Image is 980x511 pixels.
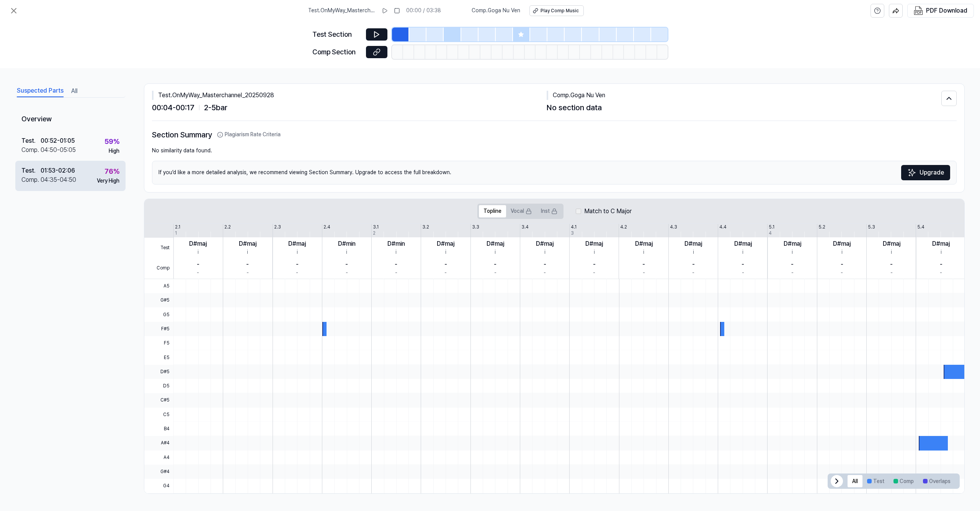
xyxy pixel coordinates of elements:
div: i [445,248,446,256]
div: 3 [571,230,574,237]
span: A5 [144,279,173,293]
div: i [841,248,843,256]
div: 3.4 [521,224,529,230]
div: 4.4 [719,224,727,230]
span: Test . OnMyWay_Masterchannel_20250928 [308,7,376,15]
div: i [544,248,546,256]
svg: help [874,7,881,15]
div: 59 % [105,136,119,147]
span: C5 [144,408,173,422]
span: G#4 [144,465,173,479]
div: 00:52 - 01:05 [41,136,75,145]
div: - [940,269,942,277]
img: share [892,7,899,14]
div: - [642,260,645,269]
img: PDF Download [914,6,923,15]
div: 4.3 [670,224,677,230]
div: Test . [21,166,41,175]
span: D5 [144,379,173,393]
div: - [544,269,546,277]
span: B4 [144,422,173,436]
div: D#maj [635,239,653,248]
div: 1 [175,230,177,237]
div: 3.1 [373,224,379,230]
div: - [742,269,744,277]
div: - [940,260,942,269]
div: PDF Download [926,6,967,16]
div: D#maj [239,239,256,248]
div: - [494,269,497,277]
div: 3.3 [472,224,479,230]
div: Overview [15,108,126,131]
div: 2.3 [274,224,281,230]
div: i [247,248,248,256]
div: i [643,248,644,256]
div: Comp . [21,145,41,155]
div: - [791,269,794,277]
a: SparklesUpgrade [901,165,950,180]
div: i [891,248,892,256]
span: C#5 [144,393,173,407]
div: - [395,269,397,277]
button: All [71,85,77,97]
div: i [693,248,694,256]
div: D#maj [437,239,454,248]
button: Overlaps [918,475,955,487]
div: - [246,260,249,269]
div: - [890,260,893,269]
div: Comp . [21,175,41,184]
div: - [346,269,348,277]
button: Plagiarism Rate Criteria [217,131,281,139]
span: Comp . Goga Nu Ven [472,7,520,15]
div: i [792,248,793,256]
div: i [198,248,199,256]
div: D#min [338,239,356,248]
div: - [395,260,397,269]
div: High [109,147,119,155]
div: 01:53 - 02:06 [41,166,75,175]
button: Vocal [506,205,536,217]
div: 3.2 [422,224,429,230]
div: 2.1 [175,224,180,230]
div: D#maj [487,239,504,248]
div: 04:50 - 05:05 [41,145,76,155]
div: - [593,260,596,269]
div: - [841,260,843,269]
div: D#maj [734,239,752,248]
div: D#maj [883,239,900,248]
span: F5 [144,336,173,350]
span: G4 [144,479,173,493]
div: i [495,248,496,256]
div: - [890,269,893,277]
div: - [444,269,447,277]
button: Suspected Parts [17,85,64,97]
span: 00:04 - 00:17 [152,101,194,114]
span: G5 [144,307,173,322]
span: G#5 [144,293,173,307]
div: i [346,248,347,256]
div: 04:35 - 04:50 [41,175,76,184]
button: help [871,4,884,18]
div: D#maj [536,239,554,248]
div: - [692,260,695,269]
div: D#maj [784,239,801,248]
label: Match to C Major [584,207,632,216]
span: A4 [144,451,173,465]
div: Very High [97,177,119,185]
div: Test . OnMyWay_Masterchannel_20250928 [152,91,547,100]
button: Play Comp Music [529,5,584,16]
button: Comp [889,475,918,487]
div: Test . [21,136,41,145]
div: i [297,248,298,256]
div: 00:00 / 03:38 [406,7,441,15]
div: - [643,269,645,277]
h2: Section Summary [152,129,957,141]
div: - [444,260,447,269]
button: Upgrade [901,165,950,180]
div: D#maj [684,239,702,248]
div: 5.1 [769,224,774,230]
div: Test Section [312,29,361,40]
div: i [742,248,743,256]
span: 2 - 5 bar [204,101,227,114]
